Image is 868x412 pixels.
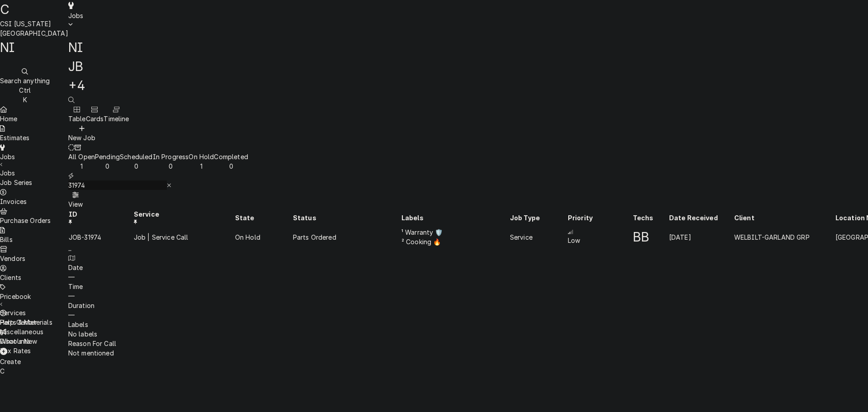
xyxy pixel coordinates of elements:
[189,152,214,161] div: On Hold
[633,213,668,223] div: Techs
[69,209,133,226] div: ID
[68,190,83,209] button: View
[153,152,189,161] div: In Progress
[633,227,668,246] div: BB
[104,114,129,123] div: Timeline
[68,123,95,142] button: New Job
[134,209,234,226] div: Service
[734,213,835,223] div: Client
[68,330,97,338] span: No labels
[189,161,214,171] div: 1
[23,96,27,104] span: K
[510,213,567,223] div: Job Type
[120,152,152,161] div: Scheduled
[214,152,248,161] div: Completed
[669,213,733,223] div: Date Received
[214,161,248,171] div: 0
[95,161,120,171] div: 0
[19,86,31,94] span: Ctrl
[68,180,167,190] input: Keyword search
[734,232,835,242] div: WELBILT-GARLAND GRP
[134,232,234,242] div: Job | Service Call
[68,200,83,208] span: View
[167,180,172,190] button: Erase input
[68,152,95,161] div: All Open
[68,161,95,171] div: 1
[568,237,580,244] span: Low
[68,114,86,123] div: Table
[293,232,401,242] div: Parts Ordered
[568,213,632,223] div: Priority
[86,114,104,123] div: Cards
[69,232,133,242] div: JOB-31974
[120,161,152,171] div: 0
[235,213,292,223] div: State
[293,213,401,223] div: Status
[401,227,509,237] div: ¹ Warranty 🛡️
[510,232,567,242] div: Service
[401,237,509,246] div: ² Cooking 🔥
[95,152,120,161] div: Pending
[68,95,75,104] button: Open search
[68,12,84,19] span: Jobs
[235,232,292,242] div: On Hold
[669,232,733,242] div: [DATE]
[153,161,189,171] div: 0
[68,134,95,142] span: New Job
[401,213,509,223] div: Labels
